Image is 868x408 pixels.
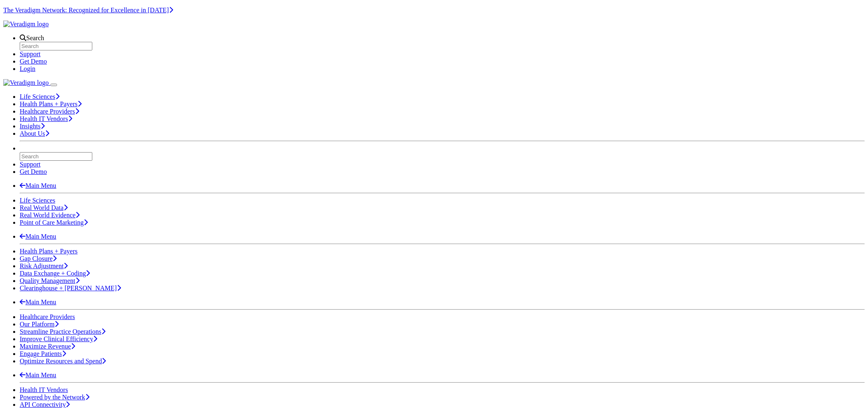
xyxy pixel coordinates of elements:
[20,394,89,401] a: Powered by the Network
[20,262,68,269] a: Risk Adjustment
[20,100,82,107] a: Health Plans + Payers
[3,7,173,14] a: The Veradigm Network: Recognized for Excellence in [DATE]Learn More
[20,350,66,357] a: Engage Patients
[20,108,79,115] a: Healthcare Providers
[3,79,49,87] img: Veradigm logo
[20,328,105,335] a: Streamline Practice Operations
[20,372,56,378] a: Main Menu
[20,343,75,350] a: Maximize Revenue
[20,115,72,122] a: Health IT Vendors
[20,161,41,168] a: Support
[20,335,97,342] a: Improve Clinical Efficiency
[20,248,78,255] a: Health Plans + Payers
[169,7,173,14] span: Learn More
[20,50,41,57] a: Support
[50,84,57,86] button: Toggle Navigation Menu
[20,358,106,365] a: Optimize Resources and Spend
[20,168,47,175] a: Get Demo
[20,152,92,161] input: Search
[20,197,55,204] a: Life Sciences
[20,42,92,50] input: Search
[20,313,75,320] a: Healthcare Providers
[20,212,80,219] a: Real World Evidence
[20,58,47,65] a: Get Demo
[20,34,44,41] a: Search
[20,270,90,277] a: Data Exchange + Coding
[20,255,57,262] a: Gap Closure
[20,219,88,226] a: Point of Care Marketing
[20,285,121,292] a: Clearinghouse + [PERSON_NAME]
[20,182,56,189] a: Main Menu
[20,277,80,284] a: Quality Management
[3,7,865,14] section: Covid alert
[20,386,68,393] a: Health IT Vendors
[20,401,70,408] a: API Connectivity
[20,204,68,211] a: Real World Data
[20,321,59,328] a: Our Platform
[20,65,35,72] a: Login
[20,130,49,137] a: About Us
[20,123,45,130] a: Insights
[3,79,50,86] a: Veradigm logo
[20,233,56,240] a: Main Menu
[20,299,56,305] a: Main Menu
[3,21,49,28] img: Veradigm logo
[20,93,59,100] a: Life Sciences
